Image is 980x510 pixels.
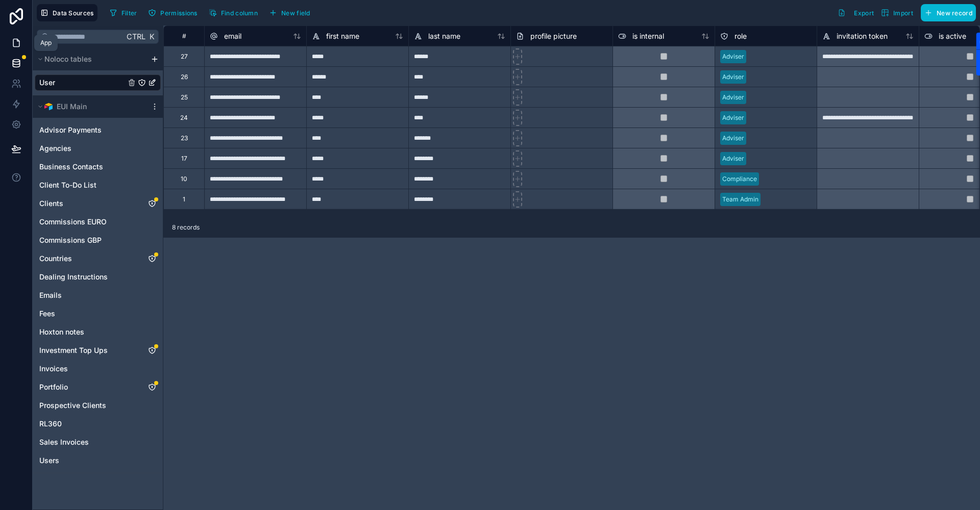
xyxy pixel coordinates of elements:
div: 27 [181,53,188,61]
button: Import [877,4,917,21]
span: is active [939,31,966,41]
span: profile picture [530,31,577,41]
button: Find column [205,5,261,20]
div: Compliance [722,174,757,184]
button: Export [834,4,877,21]
div: Adviser [722,93,744,102]
div: Team Admin [722,195,758,204]
span: Filter [121,9,137,17]
div: # [171,32,197,40]
button: New field [265,5,314,20]
button: New record [921,4,976,21]
span: New field [281,9,310,17]
span: 8 records [172,223,200,232]
div: 10 [181,175,187,183]
div: 23 [181,134,188,142]
div: Adviser [722,52,744,61]
a: New record [917,4,976,21]
span: is internal [632,31,664,41]
span: Data Sources [53,9,94,17]
div: 25 [181,93,188,101]
span: last name [428,31,460,41]
span: first name [326,31,359,41]
button: Permissions [144,5,201,20]
span: Import [893,9,913,17]
div: 17 [181,155,187,163]
span: invitation token [837,31,888,41]
div: App [40,39,52,47]
span: Find column [221,9,258,17]
div: 24 [180,114,188,122]
div: 26 [181,73,188,81]
div: Adviser [722,113,744,122]
span: email [224,31,241,41]
a: Permissions [144,5,205,20]
span: K [148,33,155,40]
div: Adviser [722,72,744,82]
span: New record [937,9,972,17]
span: Ctrl [126,30,146,43]
button: Data Sources [37,4,97,21]
span: Permissions [160,9,197,17]
span: role [734,31,747,41]
div: Adviser [722,154,744,163]
button: Filter [106,5,141,20]
div: 1 [183,195,185,203]
div: Adviser [722,134,744,143]
span: Export [854,9,874,17]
